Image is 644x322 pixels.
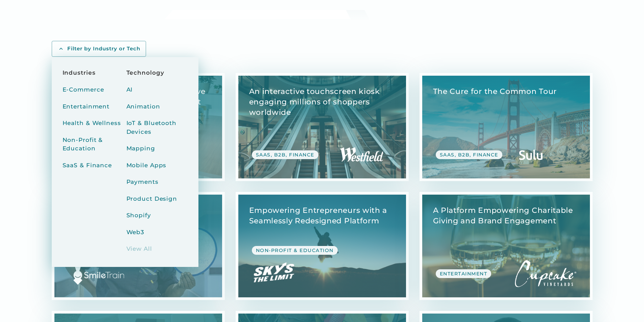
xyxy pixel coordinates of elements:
a: Animation [126,102,160,119]
a: Filter by Industry or Tech [52,41,146,57]
a: View All [126,245,152,262]
a: View Case Study [238,76,406,178]
div: Web3 [126,228,145,237]
div: Payments [126,178,159,187]
a: View Case Study [422,195,590,297]
div: Entertainment [63,102,110,111]
div: Mapping [126,144,155,153]
div: SaaS & Finance [63,161,112,170]
div: Non-Profit & Education [63,136,124,153]
a: Mapping [126,144,155,161]
div: IoT & Bluetooth Devices [126,119,188,136]
a: View Case Study [238,195,406,297]
div: Health & Wellness [63,119,121,128]
a: Entertainment [63,102,110,119]
h5: Industries [63,68,96,77]
a: Mobile Apps [126,161,167,178]
h5: Technology [126,68,164,77]
a: Non-Profit & Education [63,136,124,161]
div: Product Design [126,195,177,203]
a: SaaS & Finance [63,161,112,178]
a: Health & Wellness [63,119,121,136]
div: AI [126,85,133,94]
a: AI [126,85,133,102]
div: Filter by Industry or Tech [67,45,140,52]
div: Shopify [126,211,151,220]
div: Mobile Apps [126,161,167,170]
a: Payments [126,178,159,195]
a: Web3 [126,228,145,245]
div: E-Commerce [63,85,104,94]
a: Shopify [126,211,151,228]
a: IoT & Bluetooth Devices [126,119,188,144]
div: View All [126,245,152,253]
div: Animation [126,102,160,111]
a: View Case Study [422,76,590,178]
a: Product Design [126,195,177,212]
a: E-Commerce [63,85,104,102]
